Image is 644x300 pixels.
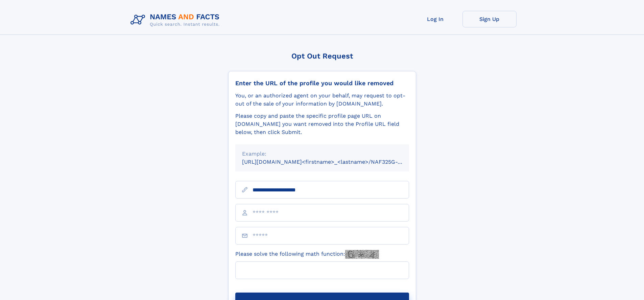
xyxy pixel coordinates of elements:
div: Enter the URL of the profile you would like removed [235,79,409,87]
div: You, or an authorized agent on your behalf, may request to opt-out of the sale of your informatio... [235,92,409,108]
div: Please copy and paste the specific profile page URL on [DOMAIN_NAME] you want removed into the Pr... [235,112,409,136]
a: Sign Up [462,11,517,27]
small: [URL][DOMAIN_NAME]<firstname>_<lastname>/NAF325G-xxxxxxxx [242,159,422,165]
label: Please solve the following math function: [235,250,379,259]
a: Log In [408,11,462,27]
img: Logo Names and Facts [128,11,225,29]
div: Example: [242,150,402,158]
div: Opt Out Request [228,52,416,60]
